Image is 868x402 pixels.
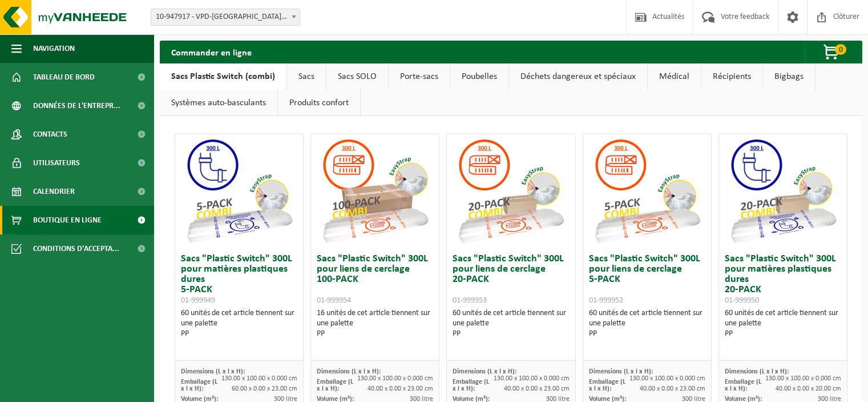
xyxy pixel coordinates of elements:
span: 10-947917 - VPD-FLÉMALLE - FLÉMALLE [151,9,300,25]
span: Emballage (L x l x H): [725,379,761,392]
h3: Sacs "Plastic Switch" 300L pour matières plastiques dures 5-PACK [181,254,297,305]
span: 40.00 x 0.00 x 23.00 cm [640,385,705,392]
span: Dimensions (L x l x H): [317,368,381,375]
a: Bigbags [763,63,815,90]
div: PP [725,329,841,339]
span: Utilisateurs [33,149,80,177]
span: Emballage (L x l x H): [181,379,217,392]
div: PP [589,329,705,339]
span: 0 [835,44,846,55]
a: Déchets dangereux et spéciaux [509,63,647,90]
div: 60 unités de cet article tiennent sur une palette [589,308,705,339]
span: 130.00 x 100.00 x 0.000 cm [494,375,570,382]
a: Sacs [287,63,326,90]
span: 130.00 x 100.00 x 0.000 cm [629,375,705,382]
div: PP [317,329,433,339]
div: 60 unités de cet article tiennent sur une palette [453,308,569,339]
img: 01-999949 [182,134,296,248]
span: 10-947917 - VPD-FLÉMALLE - FLÉMALLE [151,9,300,26]
span: Navigation [33,34,75,63]
a: Sacs Plastic Switch (combi) [160,63,286,90]
span: Emballage (L x l x H): [453,379,489,392]
h3: Sacs "Plastic Switch" 300L pour liens de cerclage 5-PACK [589,254,705,305]
span: 40.00 x 0.00 x 20.00 cm [776,385,841,392]
span: 40.00 x 0.00 x 23.00 cm [504,385,570,392]
span: Dimensions (L x l x H): [725,368,789,375]
div: 16 unités de cet article tiennent sur une palette [317,308,433,339]
span: 01-999952 [589,296,623,305]
span: 130.00 x 100.00 x 0.000 cm [221,375,297,382]
span: 01-999950 [725,296,759,305]
img: 01-999952 [590,134,704,248]
h2: Commander en ligne [160,41,263,63]
a: Systèmes auto-basculants [160,90,277,116]
img: 01-999954 [318,134,432,248]
a: Poubelles [450,63,508,90]
span: Tableau de bord [33,63,95,91]
span: 40.00 x 0.00 x 23.00 cm [368,385,433,392]
a: Porte-sacs [389,63,450,90]
span: 01-999953 [453,296,487,305]
a: Récipients [701,63,762,90]
span: Calendrier [33,177,75,206]
span: Dimensions (L x l x H): [453,368,516,375]
span: Boutique en ligne [33,206,102,234]
span: Dimensions (L x l x H): [181,368,245,375]
span: Emballage (L x l x H): [589,379,625,392]
span: Contacts [33,120,67,149]
div: PP [181,329,297,339]
a: Sacs SOLO [326,63,388,90]
a: Produits confort [278,90,360,116]
span: 01-999954 [317,296,351,305]
h3: Sacs "Plastic Switch" 300L pour liens de cerclage 20-PACK [453,254,569,305]
span: 130.00 x 100.00 x 0.000 cm [765,375,841,382]
h3: Sacs "Plastic Switch" 300L pour matières plastiques dures 20-PACK [725,254,841,305]
span: Données de l'entrepr... [33,91,120,120]
div: 60 unités de cet article tiennent sur une palette [725,308,841,339]
span: 01-999949 [181,296,215,305]
div: 60 unités de cet article tiennent sur une palette [181,308,297,339]
span: 60.00 x 0.00 x 23.00 cm [232,385,297,392]
span: 130.00 x 100.00 x 0.000 cm [357,375,433,382]
span: Emballage (L x l x H): [317,379,353,392]
span: Dimensions (L x l x H): [589,368,653,375]
h3: Sacs "Plastic Switch" 300L pour liens de cerclage 100-PACK [317,254,433,305]
img: 01-999950 [726,134,840,248]
span: Conditions d'accepta... [33,234,119,263]
img: 01-999953 [454,134,568,248]
button: 0 [804,41,861,63]
div: PP [453,329,569,339]
a: Médical [648,63,701,90]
